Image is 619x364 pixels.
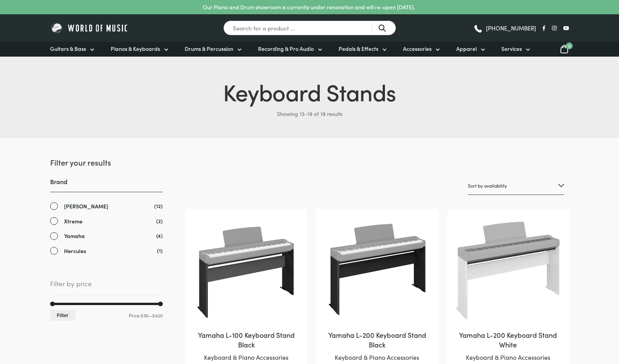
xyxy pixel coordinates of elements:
span: [PHONE_NUMBER] [486,25,536,31]
p: Keyboard & Piano Accessories [324,352,430,362]
p: Showing 13–19 of 19 results [50,107,569,120]
button: Filter [50,310,75,321]
span: Guitars & Bass [50,45,86,53]
h2: Yamaha L-100 Keyboard Stand Black [193,330,299,349]
div: Price: — [50,310,163,321]
p: Keyboard & Piano Accessories [455,352,561,362]
a: Xtreme [50,217,163,226]
span: Filter by price [50,278,163,296]
select: Shop order [468,177,564,195]
span: $30 [141,312,148,319]
a: Hercules [50,247,163,255]
span: 0 [566,42,573,49]
span: [PERSON_NAME] [64,202,108,211]
span: Xtreme [64,217,83,226]
iframe: Chat with our support team [507,279,619,364]
img: Yamaha L-100B Keyboard Stand [193,216,299,322]
input: Search for a product ... [223,20,396,35]
h2: Yamaha L-200 Keyboard Stand White [455,330,561,349]
img: Yamaha L-200B Keyboard Stand Black [324,216,430,322]
span: (1) [157,247,163,255]
h1: Keyboard Stands [50,75,569,107]
span: Pianos & Keyboards [111,45,160,53]
p: Our Piano and Drum showroom is currently under renovation and will re-open [DATE]. [203,3,415,11]
p: Keyboard & Piano Accessories [193,352,299,362]
a: [PHONE_NUMBER] [473,22,536,34]
span: Accessories [403,45,432,53]
span: Pedals & Effects [339,45,378,53]
span: $420 [152,312,163,319]
h2: Filter your results [50,157,163,168]
a: [PERSON_NAME] [50,202,163,211]
span: Hercules [64,247,86,255]
span: (4) [156,231,163,240]
span: (2) [156,217,163,225]
img: Yamaha L-200 Keyboard Stand White [455,216,561,322]
h3: Brand [50,177,163,192]
span: Recording & Pro Audio [258,45,314,53]
span: Services [501,45,522,53]
span: Drums & Percussion [185,45,233,53]
span: (12) [154,202,163,210]
span: Apparel [456,45,477,53]
img: World of Music [50,22,129,34]
div: Brand [50,177,163,255]
h2: Yamaha L-200 Keyboard Stand Black [324,330,430,349]
span: Yamaha [64,231,85,240]
a: Yamaha [50,231,163,240]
